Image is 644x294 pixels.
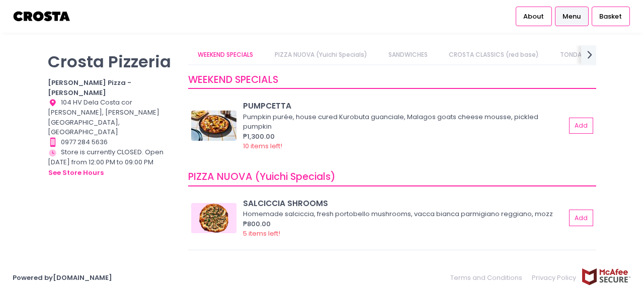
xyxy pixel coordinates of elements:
[562,12,581,22] span: Menu
[13,273,112,282] a: Powered by[DOMAIN_NAME]
[243,132,566,142] div: ₱1,300.00
[243,219,566,229] div: ₱800.00
[243,209,562,219] div: Homemade salciccia, fresh portobello mushrooms, vacca bianca parmigiano reggiano, mozz
[523,12,544,22] span: About
[13,8,71,25] img: logo
[516,7,552,26] a: About
[243,229,280,238] span: 5 items left!
[48,147,176,178] div: Store is currently CLOSED. Open [DATE] from 12:00 PM to 09:00 PM
[243,112,562,132] div: Pumpkin purée, house cured Kurobuta guanciale, Malagos goats cheese mousse, pickled pumpkin
[243,100,566,112] div: PUMPCETTA
[191,203,236,233] img: SALCICCIA SHROOMS
[569,210,593,226] button: Add
[555,7,589,26] a: Menu
[48,52,176,71] p: Crosta Pizzeria
[450,268,527,287] a: Terms and Conditions
[48,97,176,137] div: 104 HV Dela Costa cor [PERSON_NAME], [PERSON_NAME][GEOGRAPHIC_DATA], [GEOGRAPHIC_DATA]
[265,45,377,64] a: PIZZA NUOVA (Yuichi Specials)
[243,198,566,209] div: SALCICCIA SHROOMS
[378,45,437,64] a: SANDWICHES
[48,78,131,97] b: [PERSON_NAME] Pizza - [PERSON_NAME]
[581,268,631,285] img: mcafee-secure
[439,45,549,64] a: CROSTA CLASSICS (red base)
[48,137,176,147] div: 0977 284 5636
[527,268,582,287] a: Privacy Policy
[191,111,236,141] img: PUMPCETTA
[48,167,104,178] button: see store hours
[599,12,622,22] span: Basket
[188,170,336,183] span: PIZZA NUOVA (Yuichi Specials)
[569,118,593,134] button: Add
[243,141,282,151] span: 10 items left!
[188,45,263,64] a: WEEKEND SPECIALS
[188,73,278,86] span: WEEKEND SPECIALS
